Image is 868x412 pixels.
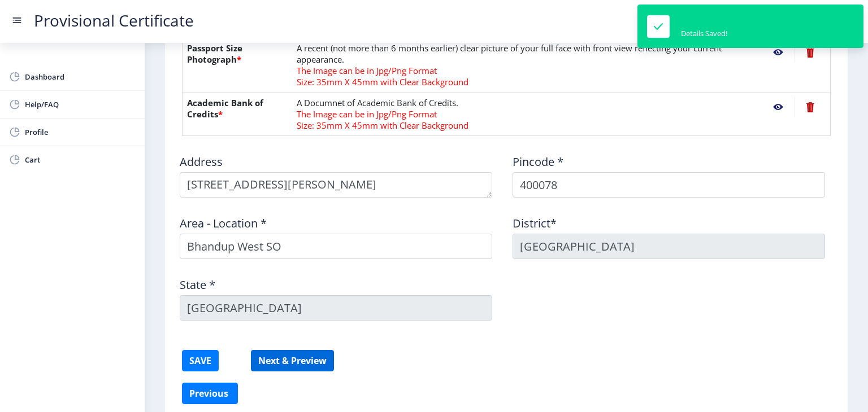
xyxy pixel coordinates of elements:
button: SAVE [182,350,219,371]
th: Passport Size Photograph [183,38,293,93]
td: A recent (not more than 6 months earlier) clear picture of your full face with front view reflect... [292,38,757,93]
span: Size: 35mm X 45mm with Clear Background [297,76,468,87]
span: Dashboard [25,70,136,84]
span: Size: 35mm X 45mm with Clear Background [297,120,468,131]
nb-action: Delete File [795,42,826,63]
nb-action: View File [762,42,795,63]
a: Provisional Certificate [23,15,205,27]
input: Pincode [513,172,825,198]
div: Details Saved! [681,28,727,38]
label: Pincode * [513,156,563,168]
span: The Image can be in Jpg/Png Format [297,108,437,120]
th: Academic Bank of Credits [183,93,293,136]
label: State * [180,279,215,291]
input: District [513,234,825,259]
input: State [180,295,492,321]
nb-action: Delete File [795,97,826,117]
span: Help/FAQ [25,98,136,111]
span: Profile [25,125,136,139]
button: Next & Preview [251,350,334,371]
button: Previous ‍ [182,383,238,404]
nb-action: View File [762,97,795,117]
input: Area - Location [180,234,492,259]
label: Address [180,156,223,168]
label: Area - Location * [180,218,267,229]
span: Cart [25,153,136,166]
label: District* [513,218,557,229]
td: A Documnet of Academic Bank of Credits. [292,93,757,136]
span: The Image can be in Jpg/Png Format [297,65,437,76]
